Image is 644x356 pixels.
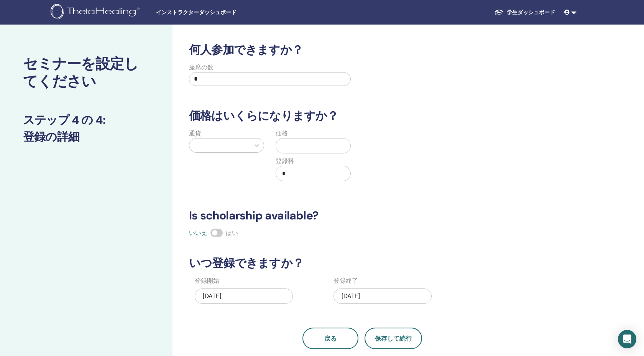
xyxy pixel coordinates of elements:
label: 座席の数 [189,63,214,72]
h3: ステップ 4 の 4 : [23,113,149,127]
label: 登録終了 [333,276,358,285]
label: 通貨 [189,129,201,138]
img: graduation-cap-white.svg [495,9,504,15]
button: 戻る [302,328,358,349]
label: 登録開始 [195,276,219,285]
span: インストラクターダッシュボード [156,8,271,16]
button: 保存して続行 [365,328,422,349]
span: いいえ [189,229,207,237]
span: 保存して続行 [375,335,412,343]
span: 戻る [324,335,337,343]
div: Open Intercom Messenger [618,330,636,348]
label: 価格 [276,129,288,138]
div: [DATE] [333,288,432,304]
span: はい [226,229,238,237]
h3: Is scholarship available? [184,209,540,222]
div: [DATE] [195,288,293,304]
label: 登録料 [276,157,294,166]
h3: いつ登録できますか？ [184,256,540,270]
h3: 価格はいくらになりますか？ [184,109,540,123]
h3: 何人参加できますか？ [184,43,540,57]
a: 学生ダッシュボード [488,5,561,20]
img: logo.png [51,4,142,21]
h3: 登録の詳細 [23,130,149,144]
h2: セミナーを設定してください [23,55,149,90]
